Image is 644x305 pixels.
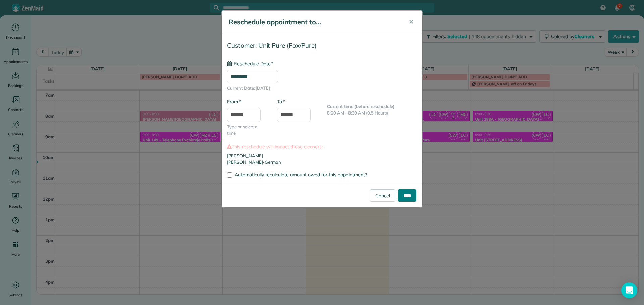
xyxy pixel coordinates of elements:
span: Type or select a time [227,124,267,137]
p: 8:00 AM - 8:30 AM (0.5 Hours) [327,110,417,117]
span: Automatically recalculate amount owed for this appointment? [235,172,367,178]
a: Cancel [370,189,395,202]
b: Current time (before reschedule) [327,104,395,109]
span: Current Date: [DATE] [227,85,417,92]
h5: Reschedule appointment to... [229,17,399,27]
label: To [277,98,285,105]
li: [PERSON_NAME]-German [227,159,417,166]
label: Reschedule Date [227,60,273,67]
li: [PERSON_NAME] [227,153,417,159]
span: ✕ [409,18,414,26]
label: From [227,98,241,105]
div: Open Intercom Messenger [621,282,637,298]
h4: Customer: Unit Pure (Fox/Pure) [227,42,417,49]
label: This reschedule will impact these cleaners: [227,143,417,150]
